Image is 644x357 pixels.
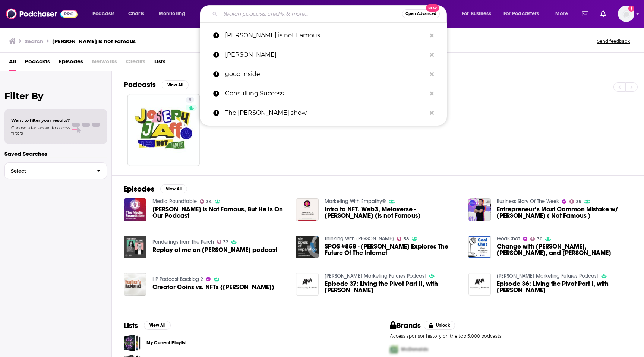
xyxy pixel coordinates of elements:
[628,6,634,12] svg: Add a profile image
[159,9,185,19] span: Monitoring
[52,38,136,45] h3: [PERSON_NAME] is not Famous
[6,7,78,21] a: Podchaser - Follow, Share and Rate Podcasts
[457,8,501,20] button: open menu
[595,38,632,44] button: Send feedback
[497,243,632,256] a: Change with Joseph Jaffe, AJ Lauer, and Regina Roberti
[152,247,277,253] a: Replay of me on Joseph Jaffe's podcast
[390,333,632,339] p: Access sponsor history on the top 5,000 podcasts.
[618,6,634,22] button: Show profile menu
[186,97,194,103] a: 5
[497,273,598,279] a: ANA Marketing Futures Podcast
[576,200,581,203] span: 35
[325,206,460,219] span: Intro to NFT, Web3, Metaverse - [PERSON_NAME] (is not Famous)
[124,184,187,194] a: EpisodesView All
[152,276,203,282] a: HP Podcast Backlog 2
[325,206,460,219] a: Intro to NFT, Web3, Metaverse - Joseph Jaffe (is not Famous)
[497,198,559,205] a: Business Story Of The Week
[217,240,228,244] a: 32
[579,7,591,20] a: Show notifications dropdown
[618,6,634,22] img: User Profile
[152,198,197,205] a: Media Roundtable
[11,118,70,123] span: Want to filter your results?
[597,7,609,20] a: Show notifications dropdown
[225,26,426,45] p: Joseph Jaffe is not Famous
[124,184,154,194] h2: Episodes
[468,273,491,296] a: Episode 36: Living the Pivot Part I, with Joseph Jaffe
[200,64,447,84] a: good inside
[4,162,107,179] button: Select
[390,321,421,330] h2: Brands
[296,198,319,221] a: Intro to NFT, Web3, Metaverse - Joseph Jaffe (is not Famous)
[25,56,50,71] a: Podcasts
[537,237,542,241] span: 30
[152,284,274,290] a: Creator Coins vs. NFTs (Joseph Jaffe)
[59,56,83,71] a: Episodes
[468,236,491,258] a: Change with Joseph Jaffe, AJ Lauer, and Regina Roberti
[503,9,539,19] span: For Podcasters
[401,346,428,353] span: McDonalds
[87,8,124,20] button: open menu
[144,321,171,330] button: View All
[200,45,447,64] a: [PERSON_NAME]
[9,56,16,71] a: All
[225,84,426,103] p: Consulting Success
[200,199,212,204] a: 34
[152,284,274,290] span: Creator Coins vs. NFTs ([PERSON_NAME])
[162,80,189,89] button: View All
[152,239,214,245] a: Ponderings from the Perch
[189,97,191,104] span: 5
[25,38,43,45] h3: Search
[124,80,156,89] h2: Podcasts
[220,8,402,20] input: Search podcasts, credits, & more...
[124,321,171,330] a: ListsView All
[4,150,107,157] p: Saved Searches
[405,12,436,16] span: Open Advanced
[325,243,460,256] span: SPOS #858 - [PERSON_NAME] Explores The Future Of The Internet
[127,94,200,166] a: 5
[200,26,447,45] a: [PERSON_NAME] is not Famous
[402,9,440,18] button: Open AdvancedNew
[146,339,187,347] a: My Current Playlist
[424,321,455,330] button: Unlock
[397,237,409,241] a: 58
[124,273,146,296] img: Creator Coins vs. NFTs (Joseph Jaffe)
[325,198,386,205] a: Marketing With Empathy®
[200,103,447,123] a: The [PERSON_NAME] show
[497,206,632,219] span: Entrepreneur‘s Most Common Mistake w/ [PERSON_NAME] ( Not Famous )
[124,80,189,89] a: PodcastsView All
[225,64,426,84] p: good inside
[92,9,114,19] span: Podcasts
[206,200,212,203] span: 34
[124,321,138,330] h2: Lists
[325,243,460,256] a: SPOS #858 - Joseph Jaffe Explores The Future Of The Internet
[152,247,277,253] span: Replay of me on [PERSON_NAME] podcast
[404,237,409,241] span: 58
[4,91,107,101] h2: Filter By
[225,103,426,123] p: The Shawn ryan show
[325,273,426,279] a: ANA Marketing Futures Podcast
[124,236,146,258] img: Replay of me on Joseph Jaffe's podcast
[497,281,632,293] span: Episode 36: Living the Pivot Part I, with [PERSON_NAME]
[92,56,117,71] span: Networks
[325,236,394,242] a: Thinking With Mitch Joel
[499,8,550,20] button: open menu
[569,199,581,204] a: 35
[296,273,319,296] img: Episode 37: Living the Pivot Part II, with Joseph Jaffe
[154,8,195,20] button: open menu
[497,243,632,256] span: Change with [PERSON_NAME], [PERSON_NAME], and [PERSON_NAME]
[468,198,491,221] img: Entrepreneur‘s Most Common Mistake w/ Joseph Jaffe ( Not Famous )
[325,281,460,293] span: Episode 37: Living the Pivot Part II, with [PERSON_NAME]
[11,125,70,136] span: Choose a tab above to access filters.
[497,206,632,219] a: Entrepreneur‘s Most Common Mistake w/ Joseph Jaffe ( Not Famous )
[225,45,426,64] p: Emma Grede
[550,8,577,20] button: open menu
[154,56,165,71] span: Lists
[124,198,146,221] img: Joseph Jaffe is Not Famous, But He Is On Our Podcast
